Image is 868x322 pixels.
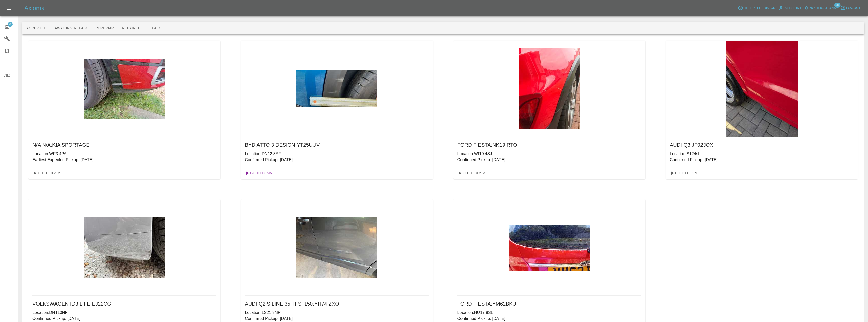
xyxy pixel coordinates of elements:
p: Confirmed Pickup: [DATE] [670,157,854,163]
h6: N/A N/A : KIA SPORTAGE [32,141,216,149]
p: Earliest Expected Pickup: [DATE] [32,157,216,163]
span: 20 [834,3,840,8]
p: Confirmed Pickup: [DATE] [245,157,429,163]
span: Help & Feedback [744,5,775,11]
button: Paid [145,22,168,34]
span: Logout [846,5,861,11]
p: Location: LS21 3NR [245,310,429,316]
button: Logout [839,4,862,12]
h5: Axioma [24,4,45,12]
button: Accepted [22,22,50,34]
p: Confirmed Pickup: [DATE] [457,316,641,322]
button: Awaiting Repair [50,22,91,34]
h6: FORD FIESTA : NK19 RTO [457,141,641,149]
p: Location: S124sl [670,151,854,157]
a: Go To Claim [30,169,62,177]
p: Location: HU17 9SL [457,310,641,316]
p: Location: Wf10 4SJ [457,151,641,157]
p: Confirmed Pickup: [DATE] [32,316,216,322]
p: Location: DN12 3AF [245,151,429,157]
h6: FORD FIESTA : YM62BKU [457,300,641,308]
a: Go To Claim [243,169,274,177]
h6: VOLKSWAGEN ID3 LIFE : EJ22CGF [32,300,216,308]
a: Go To Claim [668,169,699,177]
p: Location: DN110NF [32,310,216,316]
p: Location: WF3 4PA [32,151,216,157]
p: Confirmed Pickup: [DATE] [457,157,641,163]
span: Notifications [810,5,836,11]
button: Repaired [118,22,145,34]
span: 6 [8,22,13,27]
a: Account [777,4,803,12]
button: Notifications [803,4,837,12]
h6: AUDI Q2 S LINE 35 TFSI 150 : YH74 ZXO [245,300,429,308]
button: Open drawer [3,2,15,14]
a: Go To Claim [455,169,487,177]
button: Help & Feedback [737,4,777,12]
span: Account [785,5,802,11]
h6: AUDI Q3 : JF02JOX [670,141,854,149]
p: Confirmed Pickup: [DATE] [245,316,429,322]
button: In Repair [91,22,118,34]
h6: BYD ATTO 3 DESIGN : YT25UUV [245,141,429,149]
